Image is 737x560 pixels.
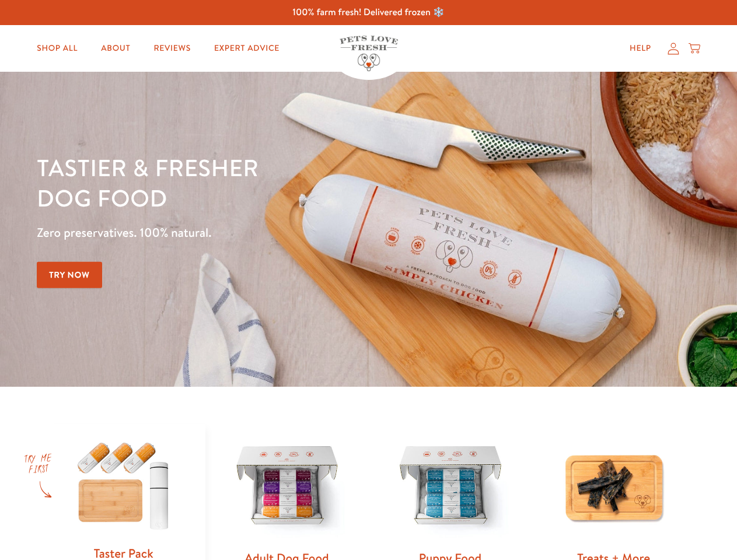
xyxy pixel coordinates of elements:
p: Zero preservatives. 100% natural. [37,222,479,243]
a: About [92,37,139,60]
a: Expert Advice [205,37,289,60]
a: Shop All [27,37,87,60]
h1: Tastier & fresher dog food [37,152,479,213]
a: Try Now [37,262,102,288]
a: Help [620,37,661,60]
img: Pets Love Fresh [340,36,398,71]
a: Reviews [144,37,200,60]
